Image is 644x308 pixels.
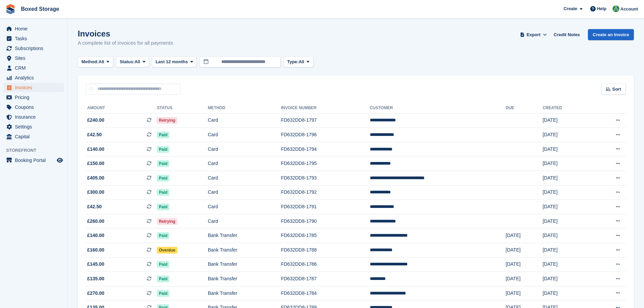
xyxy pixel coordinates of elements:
span: Paid [157,290,169,297]
span: Create [564,5,577,12]
a: Preview store [56,156,64,164]
span: Paid [157,261,169,268]
span: Insurance [15,112,55,122]
td: [DATE] [543,214,591,229]
td: Card [208,185,281,200]
th: Due [506,103,543,114]
td: [DATE] [506,286,543,301]
span: Paid [157,232,169,239]
td: FD632DD8-1786 [281,257,370,272]
td: FD632DD8-1795 [281,157,370,171]
a: menu [3,112,64,122]
span: £405.00 [87,174,104,182]
span: CRM [15,63,55,73]
span: All [99,58,104,65]
a: menu [3,132,64,141]
span: Tasks [15,34,55,43]
td: [DATE] [543,257,591,272]
td: Bank Transfer [208,229,281,243]
span: Last 12 months [156,58,188,65]
td: Card [208,128,281,142]
span: Status: [120,58,135,65]
span: Paid [157,132,169,138]
span: Paid [157,175,169,182]
th: Amount [86,103,157,114]
td: [DATE] [506,243,543,258]
button: Type: All [283,56,313,68]
th: Customer [370,103,506,114]
span: Sort [612,86,621,93]
span: £140.00 [87,232,104,239]
span: Booking Portal [15,156,55,165]
td: [DATE] [543,200,591,214]
span: £300.00 [87,189,104,196]
p: A complete list of invoices for all payments [78,39,173,47]
span: Help [597,5,606,12]
th: Invoice Number [281,103,370,114]
img: stora-icon-8386f47178a22dfd0bd8f6a31ec36ba5ce8667c1dd55bd0f319d3a0aa187defe.svg [5,4,16,14]
span: £270.00 [87,290,104,297]
span: £135.00 [87,275,104,282]
span: £42.50 [87,131,102,138]
span: £140.00 [87,146,104,153]
th: Status [157,103,208,114]
span: Type: [287,58,299,65]
span: £160.00 [87,246,104,254]
td: Card [208,142,281,157]
td: Bank Transfer [208,257,281,272]
td: FD632DD8-1785 [281,229,370,243]
button: Export [519,29,548,40]
td: [DATE] [506,257,543,272]
th: Created [543,103,591,114]
span: Paid [157,189,169,196]
td: FD632DD8-1790 [281,214,370,229]
td: [DATE] [543,229,591,243]
td: FD632DD8-1787 [281,272,370,286]
span: Retrying [157,117,177,124]
a: menu [3,73,64,82]
td: FD632DD8-1797 [281,113,370,128]
td: FD632DD8-1791 [281,200,370,214]
td: [DATE] [543,157,591,171]
span: £42.50 [87,203,102,210]
span: £240.00 [87,117,104,124]
span: Coupons [15,102,55,112]
span: Retrying [157,218,177,225]
td: Card [208,200,281,214]
td: [DATE] [543,243,591,258]
td: [DATE] [543,185,591,200]
button: Last 12 months [152,56,197,68]
span: Storefront [6,147,67,154]
a: Create an Invoice [588,29,634,40]
span: Overdue [157,247,177,254]
span: Pricing [15,93,55,102]
span: Analytics [15,73,55,82]
td: Card [208,157,281,171]
span: Method: [81,58,99,65]
button: Status: All [116,56,149,68]
span: Home [15,24,55,33]
a: Boxed Storage [18,3,62,15]
td: Bank Transfer [208,286,281,301]
td: Bank Transfer [208,272,281,286]
a: menu [3,34,64,43]
th: Method [208,103,281,114]
button: Method: All [78,56,113,68]
span: All [299,58,304,65]
span: £260.00 [87,218,104,225]
a: Credit Notes [551,29,582,40]
td: [DATE] [543,286,591,301]
td: [DATE] [543,142,591,157]
td: Card [208,113,281,128]
span: Export [527,31,541,38]
td: FD632DD8-1792 [281,185,370,200]
a: menu [3,83,64,92]
td: Card [208,171,281,186]
a: menu [3,44,64,53]
a: menu [3,53,64,63]
span: Sites [15,53,55,63]
span: Invoices [15,83,55,92]
span: Paid [157,146,169,153]
a: menu [3,102,64,112]
span: Paid [157,276,169,282]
